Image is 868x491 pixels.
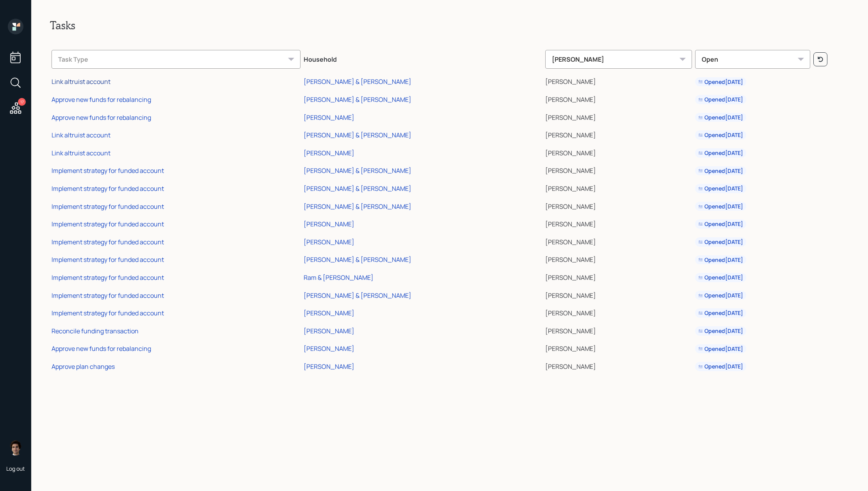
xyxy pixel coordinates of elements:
[698,167,743,175] div: Opened [DATE]
[52,273,164,282] div: Implement strategy for funded account
[304,238,354,246] div: [PERSON_NAME]
[698,203,743,210] div: Opened [DATE]
[698,327,743,335] div: Opened [DATE]
[304,149,354,157] div: [PERSON_NAME]
[304,327,354,335] div: [PERSON_NAME]
[544,356,694,374] td: [PERSON_NAME]
[52,238,164,246] div: Implement strategy for funded account
[544,232,694,250] td: [PERSON_NAME]
[52,362,115,371] div: Approve plan changes
[52,344,151,353] div: Approve new funds for rebalancing
[544,196,694,214] td: [PERSON_NAME]
[52,149,110,157] div: Link altruist account
[545,50,692,69] div: [PERSON_NAME]
[544,89,694,107] td: [PERSON_NAME]
[695,50,810,69] div: Open
[698,185,743,192] div: Opened [DATE]
[18,98,26,106] div: 17
[304,77,411,86] div: [PERSON_NAME] & [PERSON_NAME]
[698,238,743,246] div: Opened [DATE]
[698,363,743,370] div: Opened [DATE]
[52,202,164,211] div: Implement strategy for funded account
[698,78,743,86] div: Opened [DATE]
[698,131,743,139] div: Opened [DATE]
[698,114,743,121] div: Opened [DATE]
[8,440,23,455] img: harrison-schaefer-headshot-2.png
[304,95,411,104] div: [PERSON_NAME] & [PERSON_NAME]
[6,465,25,472] div: Log out
[302,44,544,72] th: Household
[544,321,694,339] td: [PERSON_NAME]
[544,72,694,90] td: [PERSON_NAME]
[52,166,164,175] div: Implement strategy for funded account
[52,309,164,317] div: Implement strategy for funded account
[52,95,151,104] div: Approve new funds for rebalancing
[52,131,110,139] div: Link altruist account
[304,255,411,264] div: [PERSON_NAME] & [PERSON_NAME]
[52,77,110,86] div: Link altruist account
[304,273,374,282] div: Ram & [PERSON_NAME]
[544,161,694,179] td: [PERSON_NAME]
[304,344,354,353] div: [PERSON_NAME]
[544,125,694,143] td: [PERSON_NAME]
[544,178,694,196] td: [PERSON_NAME]
[698,345,743,353] div: Opened [DATE]
[304,362,354,371] div: [PERSON_NAME]
[544,285,694,303] td: [PERSON_NAME]
[52,255,164,264] div: Implement strategy for funded account
[544,214,694,232] td: [PERSON_NAME]
[544,250,694,268] td: [PERSON_NAME]
[304,309,354,317] div: [PERSON_NAME]
[698,309,743,317] div: Opened [DATE]
[698,292,743,299] div: Opened [DATE]
[698,149,743,157] div: Opened [DATE]
[544,339,694,357] td: [PERSON_NAME]
[52,50,301,69] div: Task Type
[304,184,411,193] div: [PERSON_NAME] & [PERSON_NAME]
[698,96,743,103] div: Opened [DATE]
[304,220,354,228] div: [PERSON_NAME]
[52,327,139,335] div: Reconcile funding transaction
[304,291,411,300] div: [PERSON_NAME] & [PERSON_NAME]
[304,202,411,211] div: [PERSON_NAME] & [PERSON_NAME]
[698,274,743,281] div: Opened [DATE]
[544,107,694,125] td: [PERSON_NAME]
[544,143,694,161] td: [PERSON_NAME]
[304,113,354,122] div: [PERSON_NAME]
[698,256,743,264] div: Opened [DATE]
[304,131,411,139] div: [PERSON_NAME] & [PERSON_NAME]
[50,19,849,32] h2: Tasks
[52,184,164,193] div: Implement strategy for funded account
[52,220,164,228] div: Implement strategy for funded account
[698,220,743,228] div: Opened [DATE]
[304,166,411,175] div: [PERSON_NAME] & [PERSON_NAME]
[52,113,151,122] div: Approve new funds for rebalancing
[544,267,694,285] td: [PERSON_NAME]
[52,291,164,300] div: Implement strategy for funded account
[544,303,694,321] td: [PERSON_NAME]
